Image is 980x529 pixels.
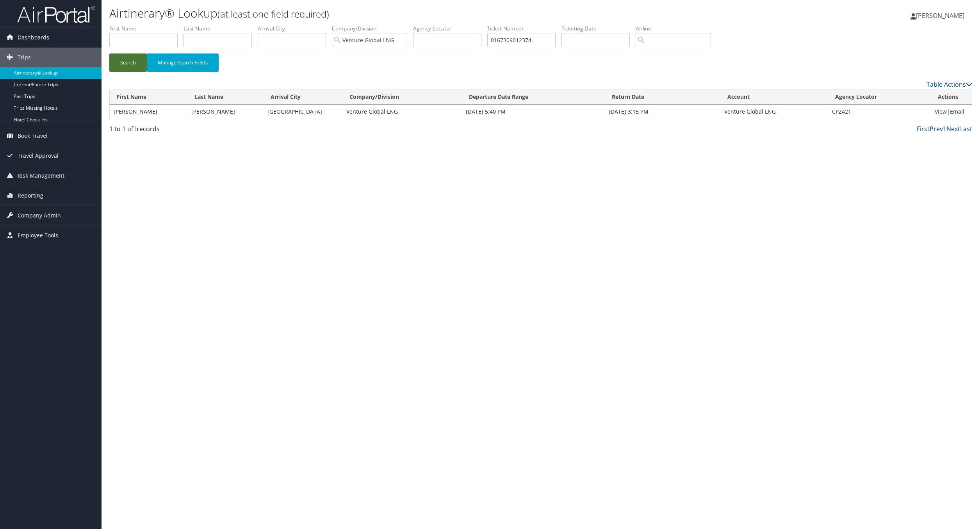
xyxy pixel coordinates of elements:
[18,226,58,245] span: Employee Tools
[605,105,720,119] td: [DATE] 3:15 PM
[18,166,64,185] span: Risk Management
[946,125,960,133] a: Next
[133,125,137,133] span: 1
[462,105,605,119] td: [DATE] 5:40 PM
[217,7,329,20] small: (at least one field required)
[342,105,462,119] td: Venture Global LNG
[18,186,43,205] span: Reporting
[561,25,636,32] label: Ticketing Date
[184,25,258,32] label: Last Name
[18,48,31,67] span: Trips
[18,28,49,47] span: Dashboards
[927,80,972,89] a: Table Actions
[916,11,964,20] span: [PERSON_NAME]
[462,89,605,105] th: Departure Date Range: activate to sort column ascending
[828,89,931,105] th: Agency Locator: activate to sort column ascending
[943,125,946,133] a: 1
[413,25,487,32] label: Agency Locator
[18,126,48,146] span: Book Travel
[935,108,947,115] a: View
[911,4,972,27] a: [PERSON_NAME]
[487,25,561,32] label: Ticket Number
[720,89,828,105] th: Account: activate to sort column ascending
[187,89,264,105] th: Last Name: activate to sort column ascending
[264,89,342,105] th: Arrival City: activate to sort column ascending
[828,105,931,119] td: CPZ421
[720,105,828,119] td: Venture Global LNG
[17,5,95,23] img: airportal-logo.png
[258,25,332,32] label: Arrival City
[950,108,964,115] a: Email
[636,25,717,32] label: Airline
[332,25,413,32] label: Company/Division
[110,89,187,105] th: First Name: activate to sort column ascending
[109,25,184,32] label: First Name
[109,124,316,137] div: 1 to 1 of records
[917,125,930,133] a: First
[930,125,943,133] a: Prev
[187,105,264,119] td: [PERSON_NAME]
[931,89,972,105] th: Actions
[18,206,61,225] span: Company Admin
[109,53,147,72] button: Search
[18,146,59,166] span: Travel Approval
[342,89,462,105] th: Company/Division
[110,105,187,119] td: [PERSON_NAME]
[960,125,972,133] a: Last
[264,105,342,119] td: [GEOGRAPHIC_DATA]
[147,53,219,72] button: Manage Search Fields
[109,5,684,21] h1: Airtinerary® Lookup
[605,89,720,105] th: Return Date: activate to sort column ascending
[931,105,972,119] td: |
